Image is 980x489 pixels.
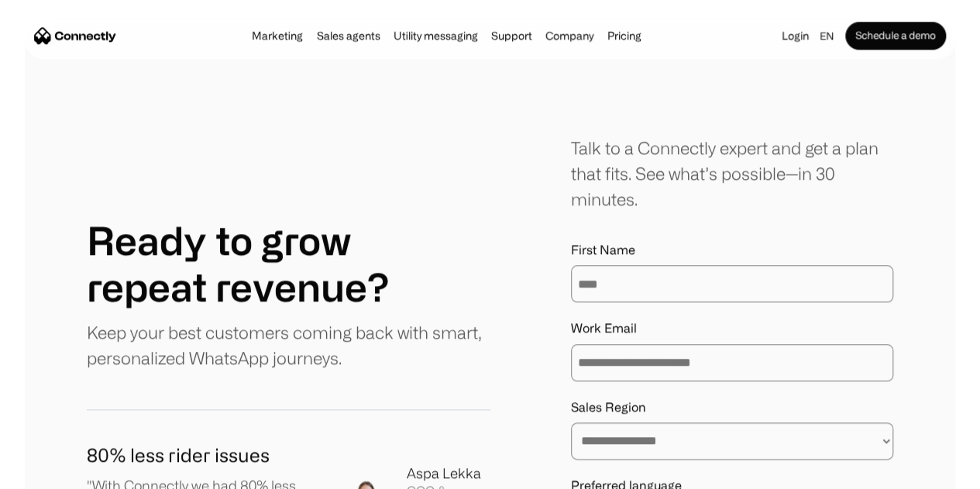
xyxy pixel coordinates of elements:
aside: Language selected: English [15,460,93,484]
div: Company [545,25,593,46]
div: en [813,25,845,46]
a: Marketing [247,29,308,42]
a: Support [487,29,537,42]
p: Keep your best customers coming back with smart, personalized WhatsApp journeys. [87,319,490,370]
h1: 80% less rider issues [87,441,317,469]
label: Sales Region [571,400,893,415]
ul: Language list [31,462,93,484]
div: en [820,25,834,46]
a: Login [777,25,813,46]
a: Schedule a demo [845,22,946,50]
a: home [34,24,116,47]
a: Utility messaging [389,29,483,42]
div: Aspa Lekka [407,463,490,484]
a: Pricing [603,29,646,42]
div: Talk to a Connectly expert and get a plan that fits. See what’s possible—in 30 minutes. [571,135,893,212]
label: Work Email [571,321,893,336]
a: Sales agents [311,29,384,42]
h1: Ready to grow repeat revenue? [87,217,390,310]
label: First Name [571,243,893,257]
div: Company [541,25,598,46]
